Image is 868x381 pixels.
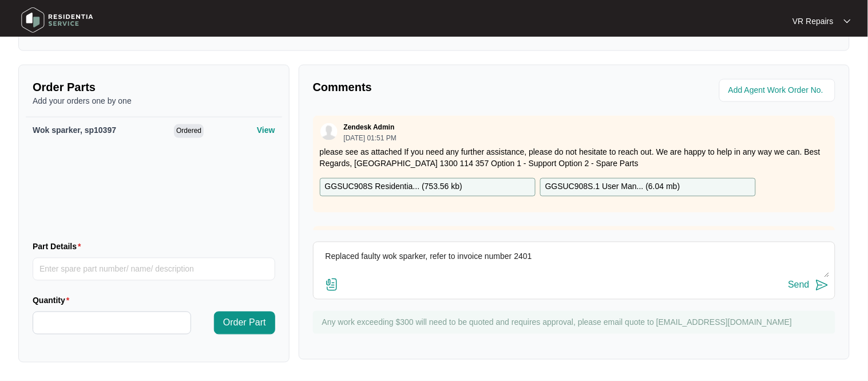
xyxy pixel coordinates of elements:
[325,278,339,292] img: file-attachment-doc.svg
[788,280,810,290] div: Send
[33,312,191,334] input: Quantity
[322,317,830,328] p: Any work exceeding $300 will need to be quoted and requires approval, please email quote to [EMAI...
[320,146,829,169] p: please see as attached If you need any further assistance, please do not hesitate to reach out. W...
[33,241,86,253] label: Part Details
[844,18,851,24] img: dropdown arrow
[33,125,116,135] span: Wok sparker, sp10397
[325,181,462,194] p: GGSUC908S Residentia... ( 753.56 kb )
[320,123,338,140] img: user.svg
[214,312,275,335] button: Order Part
[319,248,829,278] textarea: Replaced faulty wok sparker, refer to invoice number 2401
[17,3,97,37] img: residentia service logo
[33,295,74,307] label: Quantity
[257,124,275,136] p: View
[33,258,275,281] input: Part Details
[545,181,680,194] p: GGSUC908S.1 User Man... ( 6.04 mb )
[792,15,834,27] p: VR Repairs
[33,79,275,95] p: Order Parts
[728,84,829,97] input: Add Agent Work Order No.
[313,79,566,95] p: Comments
[174,124,204,138] span: Ordered
[33,95,275,107] p: Add your orders one by one
[788,278,829,293] button: Send
[815,278,829,292] img: send-icon.svg
[344,135,397,142] p: [DATE] 01:51 PM
[223,316,266,330] span: Order Part
[344,123,395,132] p: Zendesk Admin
